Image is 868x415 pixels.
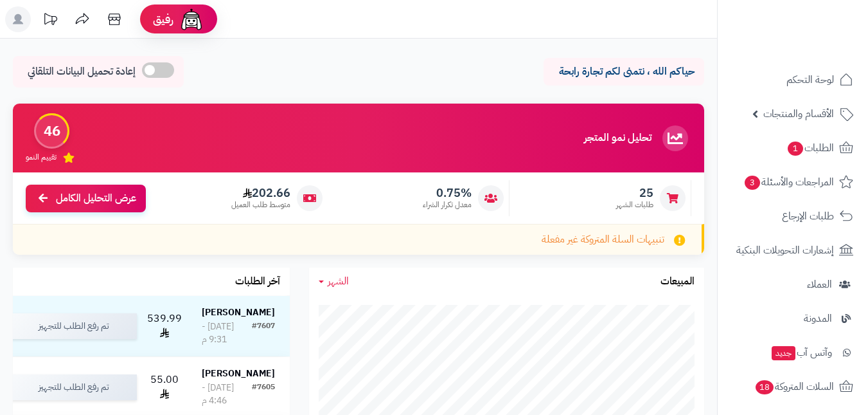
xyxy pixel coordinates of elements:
span: إعادة تحميل البيانات التلقائي [28,64,136,79]
span: طلبات الشهر [616,199,653,210]
div: [DATE] - 9:31 م [202,320,252,346]
a: تحديثات المنصة [34,6,66,35]
a: الشهر [319,274,349,289]
div: #7605 [252,382,275,407]
strong: [PERSON_NAME] [202,306,275,319]
span: تنبيهات السلة المتروكة غير مفعلة [542,232,664,247]
span: 25 [616,186,653,200]
a: إشعارات التحويلات البنكية [725,235,860,266]
h3: آخر الطلبات [235,276,280,288]
span: رفيق [153,12,173,27]
span: عرض التحليل الكامل [56,191,136,206]
a: عرض التحليل الكامل [26,185,146,212]
p: حياكم الله ، نتمنى لكم تجارة رابحة [553,64,695,79]
h3: المبيعات [660,276,695,288]
span: المراجعات والأسئلة [743,173,834,191]
div: تم رفع الطلب للتجهيز [9,313,137,339]
span: المدونة [804,309,832,327]
span: تقييم النمو [26,152,57,163]
span: وآتس آب [770,344,832,362]
a: طلبات الإرجاع [725,201,860,232]
span: 3 [745,176,760,190]
span: 202.66 [231,186,290,200]
span: لوحة التحكم [786,71,834,89]
strong: [PERSON_NAME] [202,367,275,380]
span: متوسط طلب العميل [231,199,290,210]
img: logo-2.png [781,36,856,63]
span: العملاء [807,275,832,293]
a: المراجعات والأسئلة3 [725,167,860,198]
img: ai-face.png [179,6,204,32]
div: تم رفع الطلب للتجهيز [9,374,137,400]
a: وآتس آبجديد [725,337,860,368]
span: 0.75% [423,186,472,200]
span: السلات المتروكة [754,378,834,396]
a: المدونة [725,303,860,334]
span: الأقسام والمنتجات [763,105,834,123]
span: إشعارات التحويلات البنكية [736,241,834,259]
span: طلبات الإرجاع [782,207,834,225]
div: [DATE] - 4:46 م [202,382,252,407]
a: الطلبات1 [725,133,860,163]
span: 18 [756,380,774,394]
span: جديد [772,346,795,360]
a: لوحة التحكم [725,64,860,95]
td: 539.99 [142,296,187,356]
span: معدل تكرار الشراء [423,199,472,210]
a: العملاء [725,269,860,300]
a: السلات المتروكة18 [725,371,860,402]
span: الشهر [328,273,349,289]
span: 1 [788,142,803,156]
h3: تحليل نمو المتجر [584,133,651,144]
div: #7607 [252,320,275,346]
span: الطلبات [786,139,834,157]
